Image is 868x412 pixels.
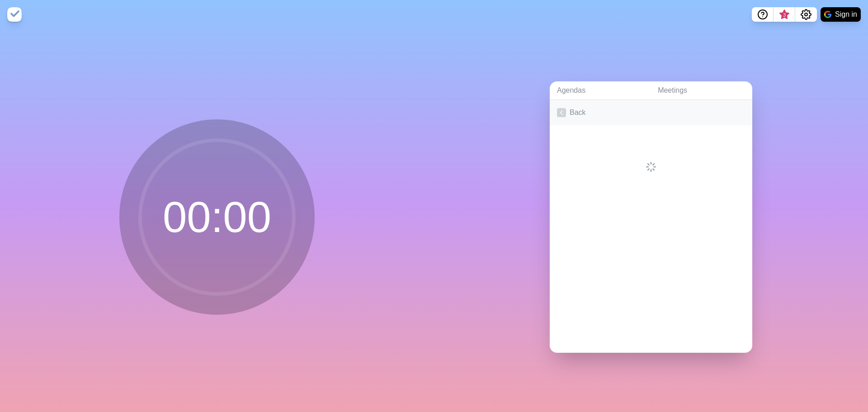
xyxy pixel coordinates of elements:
button: What’s new [774,7,795,22]
button: Help [752,7,774,22]
a: Agendas [550,81,651,100]
a: Back [550,100,752,125]
button: Settings [795,7,817,22]
button: Sign in [821,7,861,22]
a: Meetings [651,81,752,100]
span: 3 [781,11,788,19]
img: google logo [824,11,831,18]
img: timeblocks logo [7,7,22,22]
